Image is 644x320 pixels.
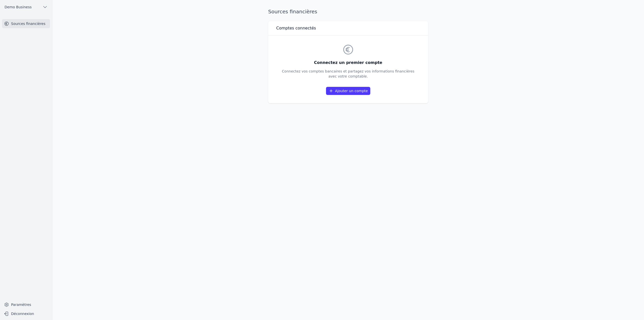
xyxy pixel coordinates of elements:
h3: Connectez un premier compte [282,60,415,66]
p: Connectez vos comptes bancaires et partagez vos informations financières avec votre comptable. [282,69,415,79]
a: Paramètres [2,301,50,309]
span: Demo Business [5,5,32,10]
button: Demo Business [2,3,50,11]
a: Sources financières [2,19,50,28]
h1: Sources financières [268,8,317,15]
h3: Comptes connectés [276,25,316,31]
a: Ajouter un compte [326,87,370,95]
button: Déconnexion [2,310,50,318]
